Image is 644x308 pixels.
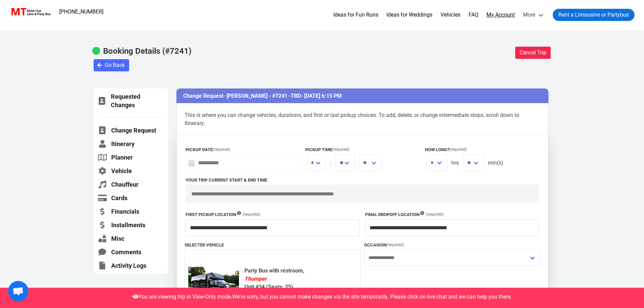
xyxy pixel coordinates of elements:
label: Occasion [364,242,540,248]
a: More [519,6,549,24]
a: Comments [98,248,164,256]
a: FAQ [469,11,478,19]
span: (required) [243,211,260,217]
span: Rent a Limousine or Partybus [558,11,629,19]
img: MotorToys Logo [9,7,51,17]
span: We are sorry, you can no longer make changes in Pickup Time, as it is too close to the date and t... [307,155,326,171]
span: (required) [386,242,404,247]
label: Final Dropoff Location [365,211,539,218]
span: We are sorry, you can no longer make changes in Pickup Time, as it is too close to the date and t... [359,155,382,171]
span: min(s) [488,155,503,171]
span: (required) [426,211,444,217]
span: - [PERSON_NAME] - #7241 - - [DATE] 6:15 PM [223,93,342,99]
span: hrs [451,155,459,171]
a: Ideas for Weddings [386,11,432,19]
label: How long? [425,146,539,153]
a: Cards [98,194,164,202]
h3: Change Request [176,89,548,103]
b: Party Bus with restroom, Unit #34 (Seats: 25) [244,267,357,290]
a: Planner [98,153,164,162]
a: My Account [486,11,515,19]
a: Activity Logs [98,261,164,270]
div: We are sorry, you can no longer make changes in Dropoff Location, as it is too close to the date ... [365,211,539,236]
span: TBD [291,93,301,99]
a: Ideas for Fun Runs [333,11,378,19]
button: Cancel Trip [515,47,551,59]
a: Vehicle [98,167,164,175]
span: Cancel Trip [520,49,546,57]
em: Thumper [244,276,267,282]
a: [PHONE_NUMBER] [55,5,108,19]
a: Vehicles [440,11,460,19]
p: This is where you can change vehicles, durations, and first or last pickup choices. To add, delet... [176,103,548,136]
span: We are sorry, you can no longer make changes in Duration, as it is too close to the date and time... [426,155,447,171]
a: Change Request [98,126,164,135]
label: First Pickup Location [186,211,360,218]
span: (required) [449,146,467,152]
img: 34%2001.jpg [188,267,239,301]
span: (required) [213,146,230,152]
a: Rent a Limousine or Partybus [553,9,635,21]
a: Misc [98,234,164,243]
div: We are sorry, you can no longer make changes in Pickup Location, as it is too close to the date a... [186,211,360,236]
b: Booking Details (#7241) [103,46,191,56]
span: Go Back [105,61,125,69]
label: Selected Vehicle [185,242,361,248]
span: : [330,155,331,171]
span: We are sorry, you can no longer make changes in Pickup Time, as it is too close to the date and t... [335,155,355,171]
button: Go Back [94,59,129,71]
a: Financials [98,207,164,216]
a: Requested Changes [98,92,164,109]
a: Installments [98,221,164,229]
label: Pickup Time [305,146,420,153]
span: We are sorry, you can no longer make changes in Duration, as it is too close to the date and time... [463,155,484,171]
label: Pickup Date [186,146,300,153]
span: (required) [332,146,350,152]
label: Your trip current start & end time [186,177,539,184]
a: Itinerary [98,140,164,148]
div: We are sorry, you can no longer make changes in Occasion, as it is too close to the date and time... [364,250,540,266]
a: Chauffeur [98,180,164,189]
span: We're sorry, but you cannot make changes via the site temporarily. Please click on live chat and ... [232,293,512,300]
div: Open chat [8,281,28,301]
